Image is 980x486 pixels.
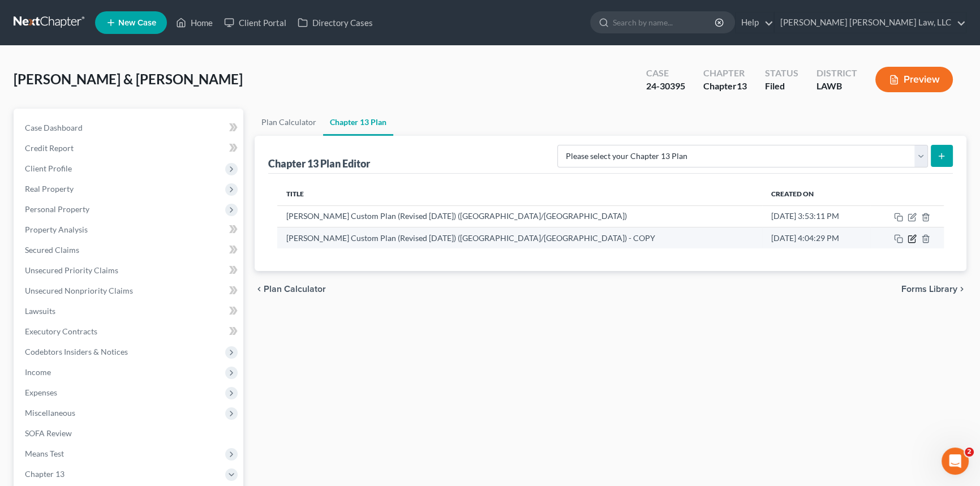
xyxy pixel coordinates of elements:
a: Help [736,12,773,33]
span: SOFA Review [25,428,72,438]
span: Miscellaneous [25,408,75,418]
span: Expenses [25,388,57,397]
span: Credit Report [25,143,74,153]
span: New Case [118,19,156,27]
a: Unsecured Nonpriority Claims [16,281,243,301]
td: [DATE] 4:04:29 PM [762,227,870,248]
span: Means Test [25,449,64,458]
a: [PERSON_NAME] [PERSON_NAME] Law, LLC [775,12,966,33]
a: Chapter 13 Plan [323,109,393,136]
i: chevron_left [255,285,264,294]
a: Directory Cases [292,12,379,33]
span: Unsecured Nonpriority Claims [25,286,133,295]
a: Executory Contracts [16,321,243,342]
a: Home [170,12,218,33]
a: SOFA Review [16,423,243,444]
span: Plan Calculator [264,285,326,294]
td: [DATE] 3:53:11 PM [762,205,870,227]
a: Lawsuits [16,301,243,321]
div: Chapter [703,67,747,80]
th: Created On [762,183,870,205]
span: Unsecured Priority Claims [25,265,118,275]
iframe: Intercom live chat [942,448,969,475]
div: Case [646,67,685,80]
div: 24-30395 [646,80,685,93]
input: Search by name... [613,12,716,33]
div: Status [765,67,798,80]
span: [PERSON_NAME] & [PERSON_NAME] [14,71,243,87]
span: 2 [965,448,974,457]
div: LAWB [816,80,857,93]
span: Codebtors Insiders & Notices [25,347,128,356]
div: Chapter [703,80,747,93]
div: Chapter 13 Plan Editor [268,157,370,170]
span: Client Profile [25,164,72,173]
span: Personal Property [25,204,89,214]
a: Plan Calculator [255,109,323,136]
a: Client Portal [218,12,292,33]
a: Unsecured Priority Claims [16,260,243,281]
a: Case Dashboard [16,118,243,138]
span: Secured Claims [25,245,79,255]
span: Chapter 13 [25,469,65,479]
span: 13 [737,80,747,91]
button: Forms Library chevron_right [901,285,966,294]
span: Lawsuits [25,306,55,316]
th: Title [277,183,762,205]
a: Property Analysis [16,220,243,240]
span: Case Dashboard [25,123,83,132]
button: chevron_left Plan Calculator [255,285,326,294]
div: District [816,67,857,80]
button: Preview [875,67,953,92]
span: Real Property [25,184,74,193]
td: [PERSON_NAME] Custom Plan (Revised [DATE]) ([GEOGRAPHIC_DATA]/[GEOGRAPHIC_DATA]) - COPY [277,227,762,248]
span: Income [25,367,51,377]
span: Forms Library [901,285,957,294]
td: [PERSON_NAME] Custom Plan (Revised [DATE]) ([GEOGRAPHIC_DATA]/[GEOGRAPHIC_DATA]) [277,205,762,227]
a: Secured Claims [16,240,243,260]
a: Credit Report [16,138,243,158]
span: Property Analysis [25,225,88,234]
i: chevron_right [957,285,966,294]
span: Executory Contracts [25,326,97,336]
div: Filed [765,80,798,93]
